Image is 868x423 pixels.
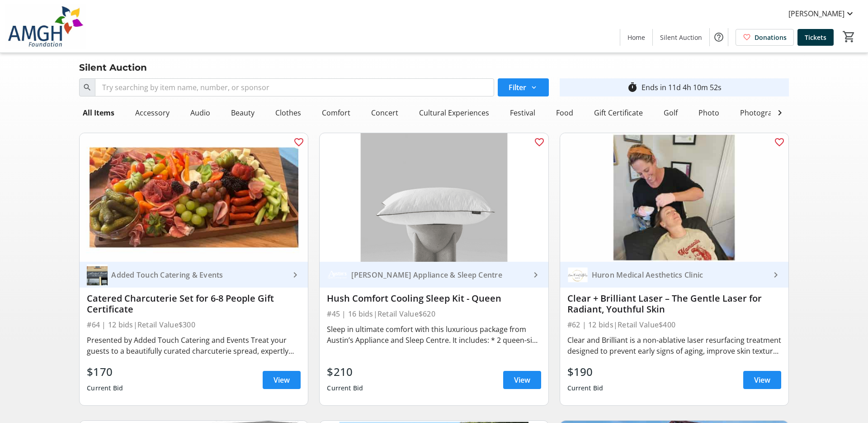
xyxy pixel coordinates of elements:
[567,335,781,356] div: Clear and Brilliant is a non-ablative laser resurfacing treatment designed to prevent early signs...
[327,380,363,396] div: Current Bid
[797,29,834,46] a: Tickets
[87,264,108,285] img: Added Touch Catering & Events
[368,104,402,122] div: Concert
[227,104,258,122] div: Beauty
[320,133,548,262] img: Hush Comfort Cooling Sleep Kit - Queen
[87,335,301,356] div: Presented by Added Touch Catering and Events Treat your guests to a beautifully curated charcuter...
[348,270,530,279] div: [PERSON_NAME] Appliance & Sleep Centre
[567,380,604,396] div: Current Bid
[627,33,645,42] span: Home
[503,371,541,389] a: View
[293,137,304,148] mat-icon: favorite_outline
[736,104,788,122] div: Photography
[290,269,301,280] mat-icon: keyboard_arrow_right
[274,375,290,385] span: View
[660,33,702,42] span: Silent Auction
[567,293,781,315] div: Clear + Brilliant Laser – The Gentle Laser for Radiant, Youthful Skin
[5,4,86,49] img: Alexandra Marine & General Hospital Foundation's Logo
[627,82,638,93] mat-icon: timer_outline
[498,78,549,96] button: Filter
[653,29,709,46] a: Silent Auction
[95,78,494,96] input: Try searching by item name, number, or sponsor
[770,269,781,280] mat-icon: keyboard_arrow_right
[327,308,541,320] div: #45 | 16 bids | Retail Value $620
[774,137,785,148] mat-icon: favorite_outline
[79,104,118,122] div: All Items
[506,104,539,122] div: Festival
[567,264,588,285] img: Huron Medical Aesthetics Clinic
[263,371,301,389] a: View
[588,270,770,279] div: Huron Medical Aesthetics Clinic
[87,318,301,331] div: #64 | 12 bids | Retail Value $300
[642,82,722,93] div: Ends in 11d 4h 10m 52s
[320,262,548,288] a: Austin's Appliance & Sleep Centre[PERSON_NAME] Appliance & Sleep Centre
[743,371,781,389] a: View
[695,104,723,122] div: Photo
[754,375,770,385] span: View
[509,82,526,93] span: Filter
[327,324,541,346] div: Sleep in ultimate comfort with this luxurious package from Austin’s Appliance and Sleep Centre. I...
[87,380,123,396] div: Current Bid
[327,364,363,380] div: $210
[841,29,857,45] button: Cart
[736,29,794,46] a: Donations
[74,60,152,75] div: Silent Auction
[560,262,788,288] a: Huron Medical Aesthetics ClinicHuron Medical Aesthetics Clinic
[805,33,826,42] span: Tickets
[530,269,541,280] mat-icon: keyboard_arrow_right
[788,8,844,19] span: [PERSON_NAME]
[80,262,308,288] a: Added Touch Catering & EventsAdded Touch Catering & Events
[132,104,173,122] div: Accessory
[710,28,728,46] button: Help
[80,133,308,262] img: Catered Charcuterie Set for 6-8 People Gift Certificate
[187,104,214,122] div: Audio
[781,6,863,21] button: [PERSON_NAME]
[560,133,788,262] img: Clear + Brilliant Laser – The Gentle Laser for Radiant, Youthful Skin
[415,104,493,122] div: Cultural Experiences
[567,364,604,380] div: $190
[87,293,301,315] div: Catered Charcuterie Set for 6-8 People Gift Certificate
[327,293,541,304] div: Hush Comfort Cooling Sleep Kit - Queen
[552,104,577,122] div: Food
[660,104,681,122] div: Golf
[87,364,123,380] div: $170
[534,137,545,148] mat-icon: favorite_outline
[272,104,305,122] div: Clothes
[755,33,787,42] span: Donations
[590,104,646,122] div: Gift Certificate
[327,264,348,285] img: Austin's Appliance & Sleep Centre
[108,270,290,279] div: Added Touch Catering & Events
[318,104,354,122] div: Comfort
[514,375,530,385] span: View
[620,29,652,46] a: Home
[567,318,781,331] div: #62 | 12 bids | Retail Value $400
